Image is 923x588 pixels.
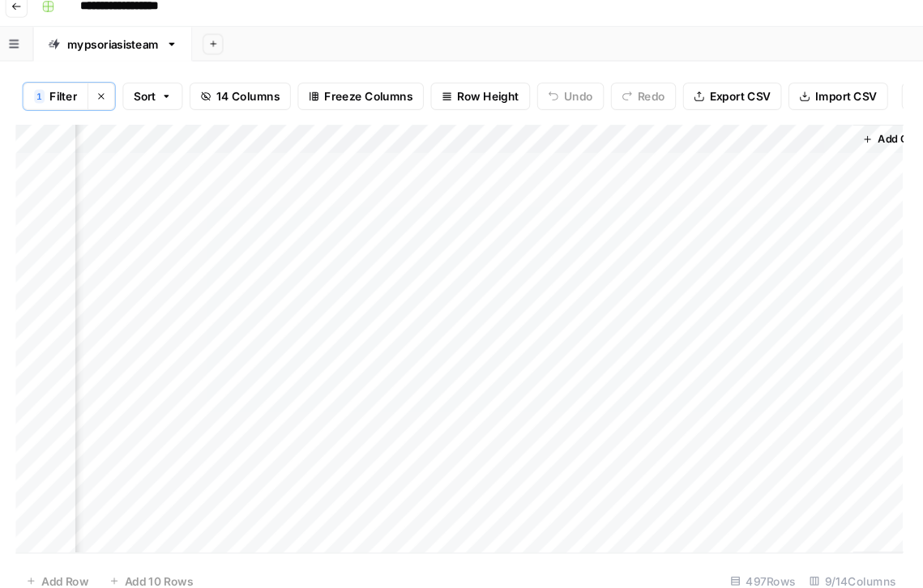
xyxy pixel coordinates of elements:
[10,13,36,53] button: Workspace: MyHealthTeam
[721,96,779,113] span: Export CSV
[230,92,326,117] button: 14 Columns
[10,530,36,556] a: Learning Hub
[821,96,879,113] span: Import CSV
[332,92,451,117] button: Freeze Columns
[558,92,622,117] button: Undo
[98,96,124,113] span: Filter
[167,92,224,117] button: Sort
[483,96,541,113] span: Row Height
[255,96,315,113] span: 14 Columns
[10,19,39,48] img: MyHealthTeam Logo
[73,92,134,117] button: 1Filter
[628,92,690,117] button: Redo
[10,478,36,504] a: Settings
[10,143,36,168] a: Insights
[357,96,441,113] span: Freeze Columns
[734,549,809,575] div: 497 Rows
[10,504,36,530] a: Usage
[653,96,679,113] span: Redo
[10,117,36,143] a: Browse
[144,549,243,575] button: Add 10 Rows
[458,92,552,117] button: Row Height
[90,554,135,570] span: Add Row
[83,98,93,111] div: 1
[66,549,144,575] button: Add Row
[83,39,233,71] a: mypsoriasisteam
[10,91,36,117] a: Home
[583,96,611,113] span: Undo
[10,556,36,582] button: Help + Support
[114,47,201,63] div: mypsoriasisteam
[177,96,199,113] span: Sort
[809,549,904,575] div: 9/14 Columns
[86,98,91,111] span: 1
[169,554,233,570] span: Add 10 Rows
[796,92,890,117] button: Import CSV
[696,92,789,117] button: Export CSV
[10,168,36,194] a: Opportunities
[10,194,36,220] a: Your Data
